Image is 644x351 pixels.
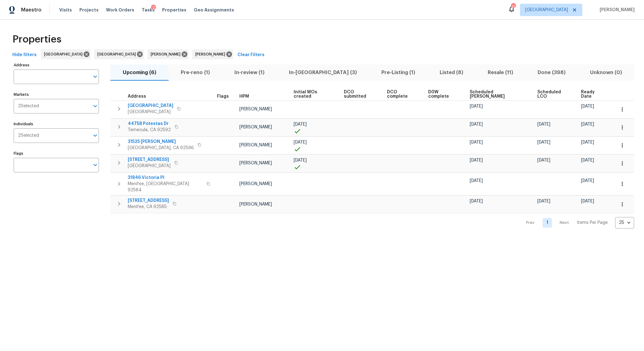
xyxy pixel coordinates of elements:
[148,49,189,59] div: [PERSON_NAME]
[44,51,85,57] span: [GEOGRAPHIC_DATA]
[194,7,234,13] span: Geo Assignments
[537,158,550,162] span: [DATE]
[128,103,173,109] span: [GEOGRAPHIC_DATA]
[128,145,194,151] span: [GEOGRAPHIC_DATA], CA 92596
[106,7,134,13] span: Work Orders
[14,63,99,67] label: Address
[581,90,605,99] span: Ready Date
[12,51,37,59] span: Hide filters
[543,218,552,228] a: Goto page 1
[151,5,156,11] div: 2
[14,93,99,96] label: Markets
[91,131,100,140] button: Open
[239,202,272,207] span: [PERSON_NAME]
[239,143,272,147] span: [PERSON_NAME]
[239,161,272,165] span: [PERSON_NAME]
[581,104,594,109] span: [DATE]
[479,68,522,77] span: Resale (11)
[470,90,527,99] span: Scheduled [PERSON_NAME]
[18,133,39,138] span: 2 Selected
[10,49,39,61] button: Hide filters
[470,158,483,162] span: [DATE]
[294,140,307,144] span: [DATE]
[581,140,594,144] span: [DATE]
[128,94,146,99] span: Address
[18,104,39,109] span: 2 Selected
[581,68,630,77] span: Unknown (0)
[14,122,99,126] label: Individuals
[128,181,203,193] span: Menifee, [GEOGRAPHIC_DATA] 92584
[239,94,249,99] span: HPM
[294,90,333,99] span: Initial WOs created
[128,204,169,210] span: Menifee, CA 92585
[294,122,307,127] span: [DATE]
[581,158,594,162] span: [DATE]
[59,7,72,13] span: Visits
[581,179,594,183] span: [DATE]
[581,122,594,127] span: [DATE]
[226,68,273,77] span: In-review (1)
[91,161,100,169] button: Open
[597,7,635,13] span: [PERSON_NAME]
[128,157,171,163] span: [STREET_ADDRESS]
[470,140,483,144] span: [DATE]
[537,199,550,203] span: [DATE]
[373,68,424,77] span: Pre-Listing (1)
[128,163,171,169] span: [GEOGRAPHIC_DATA]
[537,122,550,127] span: [DATE]
[128,198,169,204] span: [STREET_ADDRESS]
[79,7,99,13] span: Projects
[14,152,99,155] label: Flags
[294,158,307,162] span: [DATE]
[217,94,229,99] span: Flags
[529,68,574,77] span: Done (398)
[128,121,171,127] span: 44758 Potestas Dr
[97,51,138,57] span: [GEOGRAPHIC_DATA]
[428,90,459,99] span: D0W complete
[431,68,472,77] span: Listed (8)
[511,4,515,10] div: 11
[239,107,272,111] span: [PERSON_NAME]
[128,109,173,115] span: [GEOGRAPHIC_DATA]
[91,72,100,81] button: Open
[151,51,183,57] span: [PERSON_NAME]
[470,199,483,203] span: [DATE]
[12,36,61,42] span: Properties
[387,90,418,99] span: DCO complete
[525,7,568,13] span: [GEOGRAPHIC_DATA]
[537,90,571,99] span: Scheduled LCO
[195,51,228,57] span: [PERSON_NAME]
[238,51,264,59] span: Clear Filters
[280,68,365,77] span: In-[GEOGRAPHIC_DATA] (3)
[91,102,100,110] button: Open
[470,122,483,127] span: [DATE]
[172,68,218,77] span: Pre-reno (1)
[114,68,165,77] span: Upcoming (6)
[128,139,194,145] span: 31525 [PERSON_NAME]
[470,179,483,183] span: [DATE]
[581,199,594,203] span: [DATE]
[192,49,233,59] div: [PERSON_NAME]
[344,90,376,99] span: DCO submitted
[21,7,42,13] span: Maestro
[239,125,272,129] span: [PERSON_NAME]
[470,104,483,109] span: [DATE]
[162,7,186,13] span: Properties
[235,49,267,61] button: Clear Filters
[128,127,171,133] span: Temecula, CA 92592
[615,215,634,231] div: 25
[128,175,203,181] span: 31846 Victoria Pl
[94,49,144,59] div: [GEOGRAPHIC_DATA]
[520,217,634,229] nav: Pagination Navigation
[239,182,272,186] span: [PERSON_NAME]
[577,220,608,226] p: Items Per Page
[537,140,550,144] span: [DATE]
[142,8,155,12] span: Tasks
[41,49,91,59] div: [GEOGRAPHIC_DATA]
